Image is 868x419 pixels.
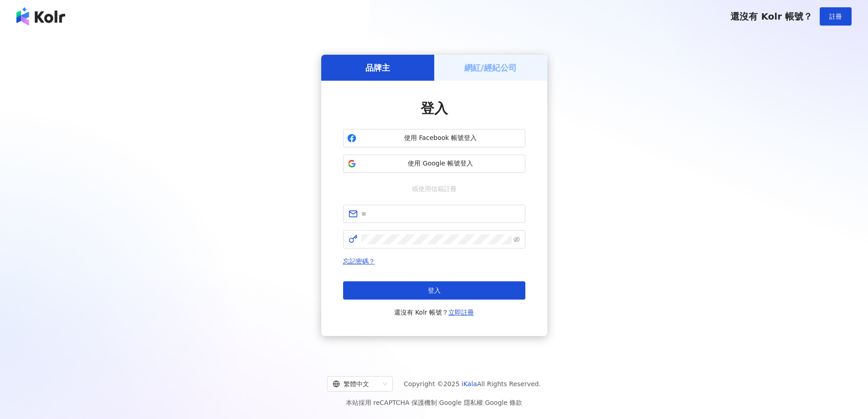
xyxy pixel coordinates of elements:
[346,397,522,408] span: 本站採用 reCAPTCHA 保護機制
[360,134,521,143] span: 使用 Facebook 帳號登入
[462,380,477,388] a: iKala
[343,281,525,300] button: 登入
[394,307,474,318] span: 還沒有 Kolr 帳號？
[464,62,517,73] h5: 網紅/經紀公司
[421,100,448,116] span: 登入
[404,378,541,389] span: Copyright © 2025 All Rights Reserved.
[360,159,521,168] span: 使用 Google 帳號登入
[343,129,525,147] button: 使用 Facebook 帳號登入
[820,7,852,26] button: 註冊
[730,11,812,22] span: 還沒有 Kolr 帳號？
[365,62,390,73] h5: 品牌主
[333,377,379,391] div: 繁體中文
[439,399,483,406] a: Google 隱私權
[483,399,485,406] span: |
[829,13,842,20] span: 註冊
[343,258,375,265] a: 忘記密碼？
[16,7,65,26] img: logo
[406,184,463,194] span: 或使用信箱註冊
[437,399,439,406] span: |
[514,236,520,243] span: eye-invisible
[448,309,474,316] a: 立即註冊
[343,155,525,173] button: 使用 Google 帳號登入
[428,287,441,294] span: 登入
[485,399,522,406] a: Google 條款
